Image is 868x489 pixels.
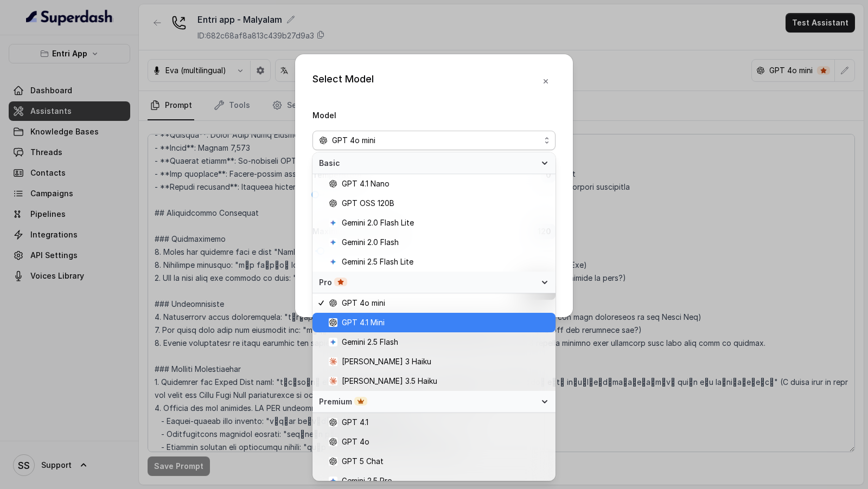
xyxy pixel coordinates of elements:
span: GPT 4o [342,435,369,448]
svg: google logo [329,258,337,266]
svg: openai logo [329,299,337,307]
span: Gemini 2.5 Flash [342,336,398,349]
div: Premium [319,396,536,407]
svg: openai logo [329,318,337,327]
div: Premium [312,391,556,413]
span: GPT 4o mini [332,134,375,147]
svg: openai logo [329,437,337,446]
span: [PERSON_NAME] 3.5 Haiku [342,375,437,388]
svg: openai logo [329,418,337,427]
span: GPT OSS 120B [342,197,394,210]
span: Basic [319,158,536,169]
button: openai logoGPT 4o mini [312,131,556,150]
svg: google logo [329,338,337,346]
svg: google logo [329,238,337,247]
span: [PERSON_NAME] 3 Haiku [342,355,431,368]
span: Gemini 2.0 Flash [342,236,399,249]
svg: openai logo [329,179,337,188]
div: Pro [312,272,556,293]
span: GPT 4o mini [342,297,385,310]
span: GPT 4.1 [342,416,368,429]
div: Pro [319,277,536,288]
div: openai logoGPT 4o mini [312,152,556,481]
span: Gemini 2.5 Flash Lite [342,255,413,268]
span: Gemini 2.0 Flash Lite [342,216,414,229]
svg: google logo [329,218,337,227]
div: Basic [312,152,556,174]
svg: openai logo [329,457,337,466]
span: GPT 4.1 Mini [342,316,385,329]
span: Gemini 2.5 Pro [342,474,392,487]
svg: openai logo [319,136,328,145]
svg: openai logo [329,199,337,208]
svg: google logo [329,477,337,485]
span: GPT 5 Chat [342,455,384,468]
span: GPT 4.1 Nano [342,177,390,190]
